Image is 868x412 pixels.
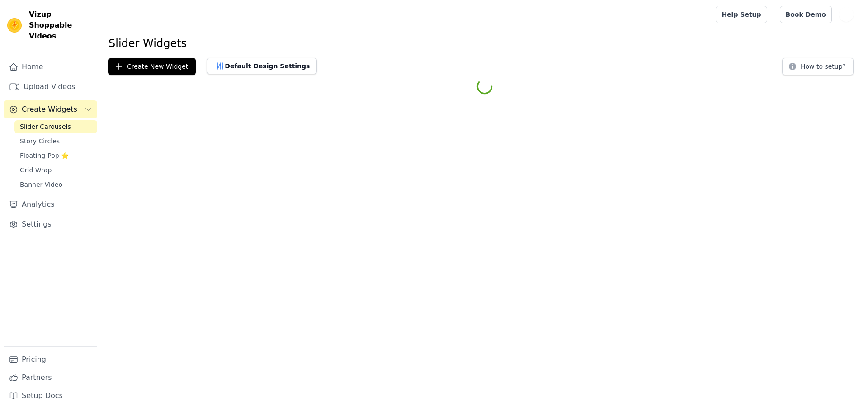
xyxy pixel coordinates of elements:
[20,151,69,160] span: Floating-Pop ⭐
[4,58,97,76] a: Home
[20,122,71,131] span: Slider Carousels
[4,100,97,118] button: Create Widgets
[207,58,317,74] button: Default Design Settings
[20,137,60,146] span: Story Circles
[4,78,97,96] a: Upload Videos
[782,58,854,75] button: How to setup?
[780,6,832,23] a: Book Demo
[14,135,97,147] a: Story Circles
[4,215,97,233] a: Settings
[4,369,97,387] a: Partners
[20,180,62,189] span: Banner Video
[716,6,767,23] a: Help Setup
[14,149,97,162] a: Floating-Pop ⭐
[4,350,97,369] a: Pricing
[14,164,97,176] a: Grid Wrap
[4,195,97,213] a: Analytics
[7,18,22,33] img: Vizup
[108,58,196,75] button: Create New Widget
[22,104,77,115] span: Create Widgets
[782,64,854,73] a: How to setup?
[14,178,97,191] a: Banner Video
[14,120,97,133] a: Slider Carousels
[20,166,52,175] span: Grid Wrap
[4,387,97,405] a: Setup Docs
[108,36,861,51] h1: Slider Widgets
[29,9,94,42] span: Vizup Shoppable Videos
